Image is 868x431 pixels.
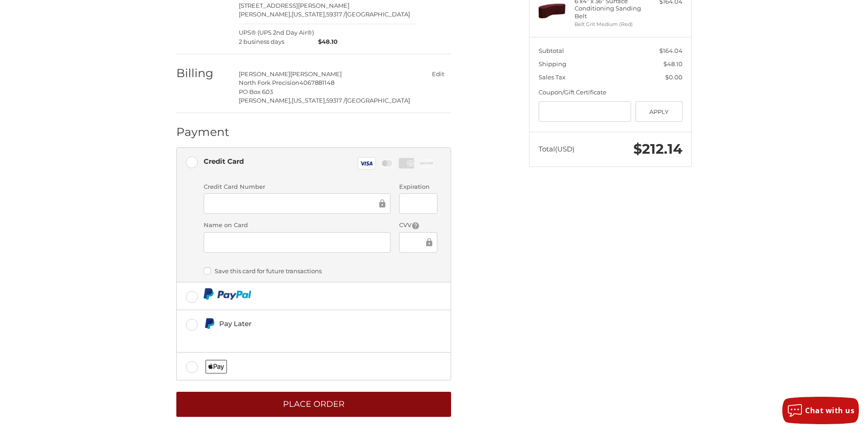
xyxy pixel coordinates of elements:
[314,37,338,47] span: $48.10
[239,70,290,78] span: [PERSON_NAME]
[539,47,564,54] span: Subtotal
[205,360,227,374] img: Applepay icon
[406,198,431,209] iframe: Secure Credit Card Frame - Expiration Date
[399,221,437,230] label: CVV
[204,221,390,230] label: Name on Card
[406,237,424,247] iframe: Secure Credit Card Frame - CVV
[539,101,632,122] input: Gift Certificate or Coupon Code
[636,101,683,122] button: Apply
[239,97,292,104] span: [PERSON_NAME],
[663,60,683,68] span: $48.10
[204,182,390,192] label: Credit Card Number
[292,97,326,104] span: [US_STATE],
[176,125,230,139] h2: Payment
[210,237,384,247] iframe: Secure Credit Card Frame - Cardholder Name
[292,10,326,18] span: [US_STATE],
[204,288,252,300] img: PayPal icon
[539,73,565,81] span: Sales Tax
[239,88,273,95] span: PO Box 603
[665,73,683,81] span: $0.00
[204,318,215,329] img: Pay Later icon
[219,316,388,331] div: Pay Later
[239,2,349,9] span: [STREET_ADDRESS][PERSON_NAME]
[290,70,342,78] span: [PERSON_NAME]
[782,397,859,424] button: Chat with us
[176,392,451,417] button: Place Order
[539,145,575,153] span: Total (USD)
[399,182,437,192] label: Expiration
[210,198,377,209] iframe: Secure Credit Card Frame - Credit Card Number
[539,60,566,68] span: Shipping
[633,140,683,157] span: $212.14
[805,405,854,415] span: Chat with us
[345,97,410,104] span: [GEOGRAPHIC_DATA]
[204,333,389,341] iframe: PayPal Message 1
[425,68,451,81] button: Edit
[659,47,683,54] span: $164.04
[326,97,345,104] span: 59317 /
[204,154,244,169] div: Credit Card
[239,10,292,18] span: [PERSON_NAME],
[299,79,334,86] span: 4067881148
[204,267,437,275] label: Save this card for future transactions
[239,79,299,86] span: North Fork Precision
[539,88,683,97] div: Coupon/Gift Certificate
[176,66,230,80] h2: Billing
[326,10,345,18] span: 59317 /
[239,37,314,47] span: 2 business days
[345,10,410,18] span: [GEOGRAPHIC_DATA]
[239,28,314,46] span: UPS® (UPS 2nd Day Air®)
[575,21,644,28] li: Belt Grit Medium (Red)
